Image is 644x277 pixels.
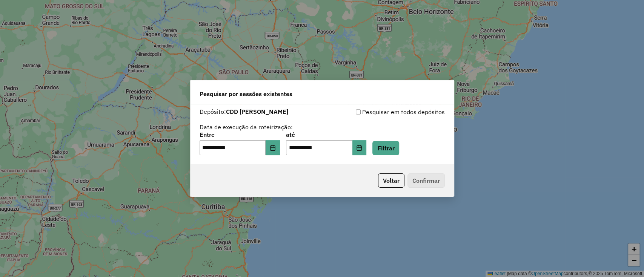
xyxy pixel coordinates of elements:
label: Depósito: [200,107,288,116]
button: Filtrar [372,141,399,155]
label: Entre [200,130,280,139]
button: Voltar [378,173,404,188]
span: Pesquisar por sessões existentes [200,89,292,98]
button: Choose Date [266,140,280,155]
button: Choose Date [352,140,367,155]
strong: CDD [PERSON_NAME] [226,108,288,115]
label: até [286,130,366,139]
div: Pesquisar em todos depósitos [322,107,445,116]
label: Data de execução da roteirização: [200,122,293,132]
